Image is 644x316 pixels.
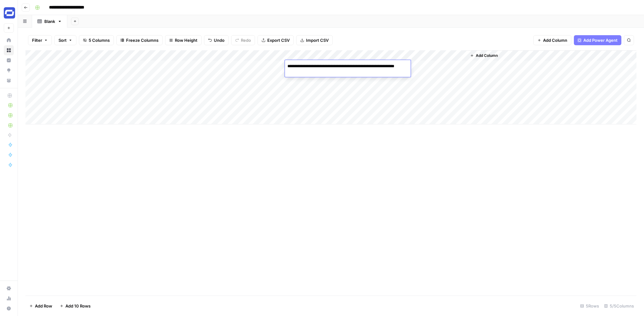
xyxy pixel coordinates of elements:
[35,303,52,309] span: Add Row
[543,37,567,43] span: Add Column
[4,35,14,45] a: Home
[56,301,94,311] button: Add 10 Rows
[4,303,14,313] button: Help + Support
[602,301,636,311] div: 5/5 Columns
[4,75,14,85] a: Your Data
[4,45,14,55] a: Browse
[4,7,15,19] img: Synthesia Logo
[4,5,14,21] button: Workspace: Synthesia
[214,37,225,43] span: Undo
[65,303,91,309] span: Add 10 Rows
[4,293,14,303] a: Usage
[204,35,229,45] button: Undo
[476,53,498,58] span: Add Column
[4,65,14,75] a: Opportunities
[54,35,76,45] button: Sort
[583,37,618,43] span: Add Power Agent
[533,35,571,45] button: Add Column
[574,35,621,45] button: Add Power Agent
[175,37,197,43] span: Row Height
[578,301,602,311] div: 5 Rows
[258,35,294,45] button: Export CSV
[116,35,163,45] button: Freeze Columns
[4,283,14,293] a: Settings
[44,18,55,25] div: Blank
[296,35,333,45] button: Import CSV
[32,15,67,28] a: Blank
[306,37,329,43] span: Import CSV
[28,35,52,45] button: Filter
[79,35,114,45] button: 5 Columns
[25,301,56,311] button: Add Row
[267,37,290,43] span: Export CSV
[89,37,110,43] span: 5 Columns
[241,37,251,43] span: Redo
[231,35,255,45] button: Redo
[58,37,67,43] span: Sort
[4,55,14,65] a: Insights
[468,52,500,60] button: Add Column
[32,37,42,43] span: Filter
[126,37,158,43] span: Freeze Columns
[165,35,202,45] button: Row Height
